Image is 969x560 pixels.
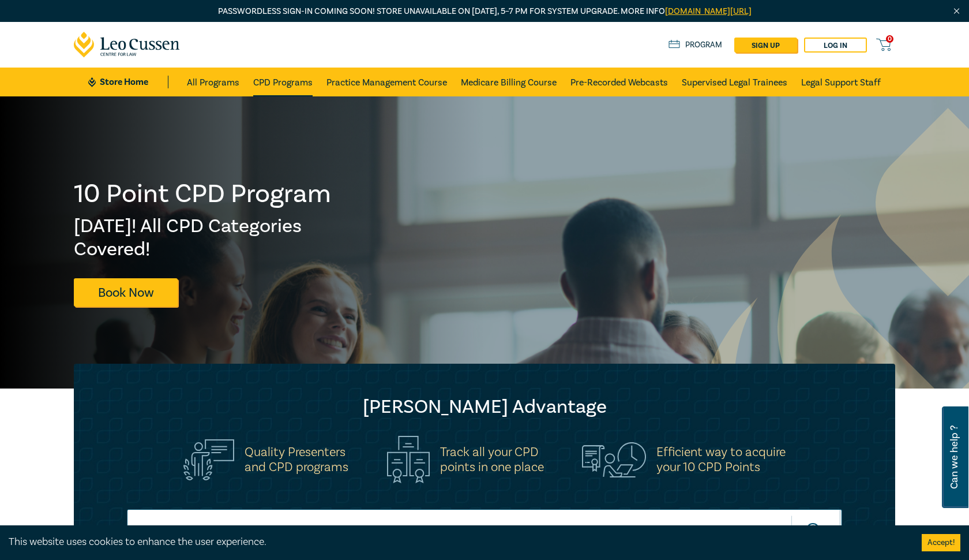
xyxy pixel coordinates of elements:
input: Search for a program title, program description or presenter name [127,509,842,556]
h2: [DATE]! All CPD Categories Covered! [74,215,332,261]
div: This website uses cookies to enhance the user experience. [9,535,904,550]
a: Store Home [88,76,168,88]
a: Legal Support Staff [801,68,881,96]
h1: 10 Point CPD Program [74,179,332,209]
img: Efficient way to acquire<br>your 10 CPD Points [582,442,646,477]
a: Log in [804,38,867,53]
h5: Efficient way to acquire your 10 CPD Points [656,445,786,475]
h2: [PERSON_NAME] Advantage [97,395,872,419]
a: sign up [734,38,797,53]
a: CPD Programs [253,68,313,96]
button: Accept cookies [922,534,960,551]
span: Can we help ? [949,413,960,501]
a: [DOMAIN_NAME][URL] [665,6,752,17]
img: Quality Presenters<br>and CPD programs [183,439,234,480]
img: Close [952,6,962,16]
a: Pre-Recorded Webcasts [570,68,668,96]
a: Book Now [74,278,178,307]
a: Medicare Billing Course [461,68,557,96]
h5: Track all your CPD points in one place [440,445,544,475]
h5: Quality Presenters and CPD programs [245,445,348,475]
a: Program [668,39,722,51]
span: 0 [886,35,893,43]
p: Passwordless sign-in coming soon! Store unavailable on [DATE], 5–7 PM for system upgrade. More info [74,5,895,18]
a: All Programs [187,68,239,96]
a: Supervised Legal Trainees [682,68,787,96]
a: Practice Management Course [326,68,447,96]
img: Track all your CPD<br>points in one place [387,436,430,483]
